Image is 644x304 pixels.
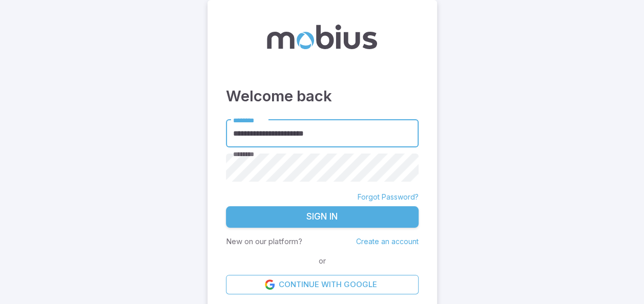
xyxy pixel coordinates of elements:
[316,255,328,267] span: or
[358,192,419,202] a: Forgot Password?
[226,236,302,247] p: New on our platform?
[226,275,419,294] a: Continue with Google
[226,206,419,228] button: Sign In
[226,85,419,107] h3: Welcome back
[356,237,419,246] a: Create an account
